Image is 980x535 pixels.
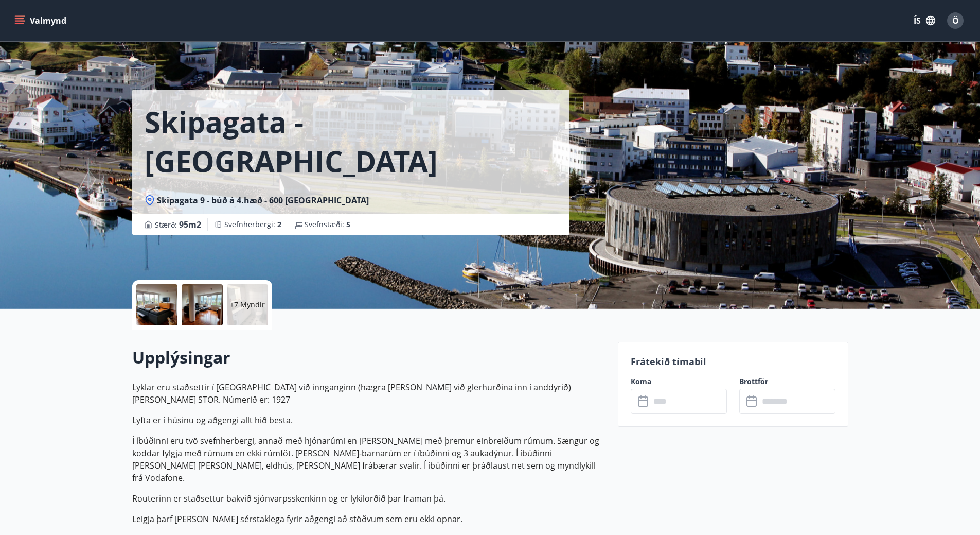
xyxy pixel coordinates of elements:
label: Koma [631,376,727,387]
button: ÍS [908,11,941,30]
span: Skipagata 9 - búð á 4.hæð - 600 [GEOGRAPHIC_DATA] [157,195,369,206]
p: Í íbúðinni eru tvö svefnherbergi, annað með hjónarúmi en [PERSON_NAME] með þremur einbreiðum rúmu... [132,435,605,484]
label: Brottför [739,376,835,387]
p: Lyfta er í húsinu og aðgengi allt hið besta. [132,414,605,426]
p: +7 Myndir [230,300,265,310]
span: Stærð : [155,218,201,231]
h2: Upplýsingar [132,346,605,369]
button: menu [12,11,70,30]
span: Svefnstæði : [305,219,350,230]
span: Ö [952,15,959,26]
span: 95 m2 [179,219,201,230]
p: Leigja þarf [PERSON_NAME] sérstaklega fyrir aðgengi að stöðvum sem eru ekki opnar. [132,513,605,525]
p: Lyklar eru staðsettir í [GEOGRAPHIC_DATA] við innganginn (hægra [PERSON_NAME] við glerhurðina inn... [132,381,605,406]
p: Frátekið tímabil [631,355,835,368]
span: Svefnherbergi : [224,219,281,230]
h1: Skipagata - [GEOGRAPHIC_DATA] [145,102,557,180]
span: 2 [277,219,281,229]
button: Ö [943,8,968,33]
span: 5 [346,219,350,229]
p: Routerinn er staðsettur bakvið sjónvarpsskenkinn og er lykilorðið þar framan þá. [132,492,605,505]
